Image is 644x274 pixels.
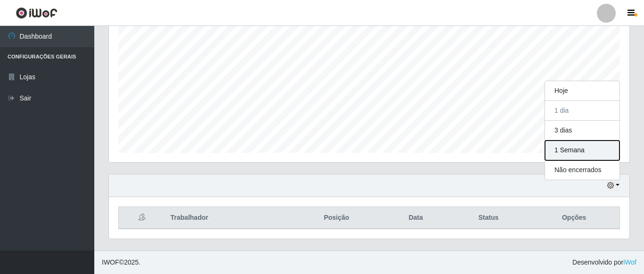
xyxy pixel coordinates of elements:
[545,141,619,160] button: 1 Semana
[383,207,448,229] th: Data
[448,207,528,229] th: Status
[290,207,383,229] th: Posição
[102,257,140,267] span: © 2025 .
[102,258,119,266] span: IWOF
[623,258,636,266] a: iWof
[572,257,636,267] span: Desenvolvido por
[545,121,619,141] button: 3 dias
[545,101,619,121] button: 1 dia
[545,160,619,180] button: Não encerrados
[528,207,619,229] th: Opções
[16,7,58,19] img: CoreUI Logo
[545,81,619,101] button: Hoje
[165,207,290,229] th: Trabalhador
